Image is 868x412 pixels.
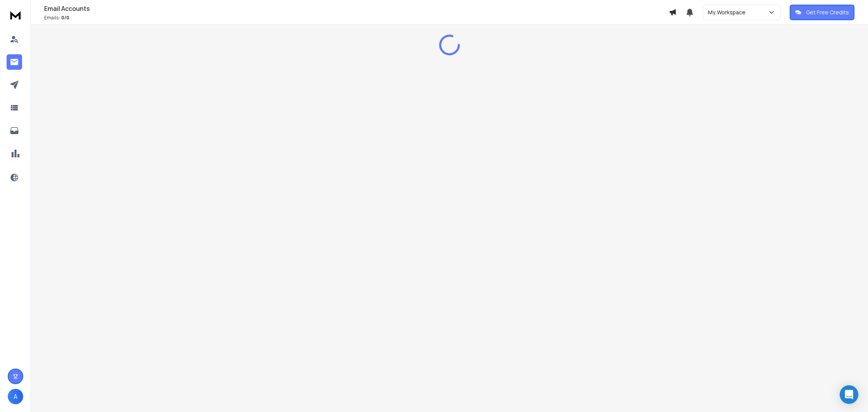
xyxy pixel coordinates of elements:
[8,8,23,22] img: logo
[8,389,23,404] button: A
[806,9,849,16] p: Get Free Credits
[790,5,854,20] button: Get Free Credits
[61,14,69,21] span: 0 / 0
[44,15,669,21] p: Emails :
[840,385,858,404] div: Open Intercom Messenger
[708,9,749,16] p: My Workspace
[44,4,669,13] h1: Email Accounts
